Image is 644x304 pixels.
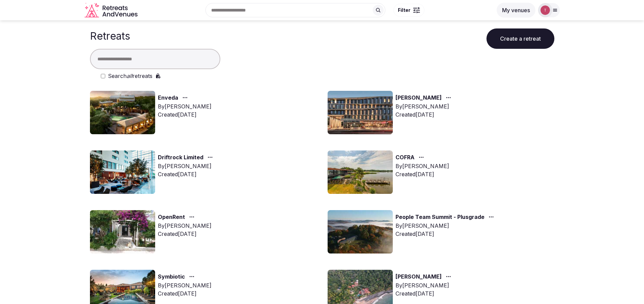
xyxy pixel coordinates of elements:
a: Driftrock Limited [158,153,203,162]
div: Created [DATE] [158,110,211,119]
div: By [PERSON_NAME] [395,222,497,230]
h1: Retreats [90,30,130,42]
img: Top retreat image for the retreat: COFRA [328,150,393,194]
div: By [PERSON_NAME] [158,222,211,230]
a: My venues [497,7,535,14]
div: By [PERSON_NAME] [158,102,211,110]
span: Filter [398,7,410,14]
svg: Retreats and Venues company logo [85,3,139,18]
div: Created [DATE] [395,110,454,119]
a: COFRA [395,153,415,162]
img: Top retreat image for the retreat: Marit Lloyd [328,91,393,134]
img: Top retreat image for the retreat: OpenRent [90,210,155,254]
div: Created [DATE] [395,289,454,298]
a: [PERSON_NAME] [395,272,442,281]
div: By [PERSON_NAME] [158,281,211,289]
div: Created [DATE] [158,289,211,298]
a: Visit the homepage [85,3,139,18]
button: My venues [497,3,535,18]
div: Created [DATE] [158,170,216,178]
img: Top retreat image for the retreat: Enveda [90,91,155,134]
div: Created [DATE] [395,230,497,238]
div: By [PERSON_NAME] [158,162,216,170]
img: Top retreat image for the retreat: Driftrock Limited [90,150,155,194]
a: Symbiotic [158,272,185,281]
em: all [127,73,132,79]
div: By [PERSON_NAME] [395,102,454,110]
button: Filter [393,4,424,17]
a: OpenRent [158,213,185,222]
div: Created [DATE] [158,230,211,238]
div: Created [DATE] [395,170,449,178]
img: Top retreat image for the retreat: People Team Summit - Plusgrade [328,210,393,254]
a: [PERSON_NAME] [395,94,442,102]
a: People Team Summit - Plusgrade [395,213,484,222]
a: Enveda [158,94,178,102]
div: By [PERSON_NAME] [395,162,449,170]
button: Create a retreat [486,28,554,49]
div: By [PERSON_NAME] [395,281,454,289]
img: Thiago Martins [540,5,550,15]
label: Search retreats [108,72,152,80]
